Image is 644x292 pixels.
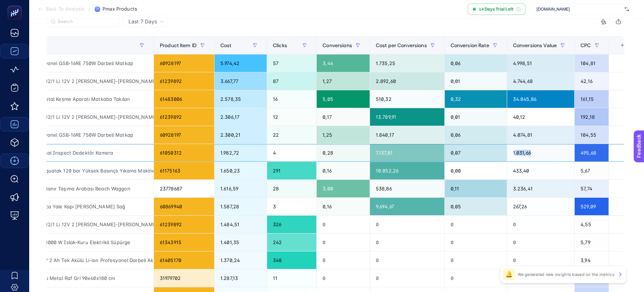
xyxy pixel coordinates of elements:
div: 1.287,13 [215,269,267,287]
span: Feedback [4,2,28,8]
div: 0 [445,216,507,233]
div: 0,16 [317,198,370,215]
div: 0 [370,269,444,287]
div: 11 [267,269,316,287]
span: Back To Analysis [46,6,84,12]
div: 28 [267,180,316,197]
div: 87 [267,72,316,90]
div: 4.744,68 [507,72,574,90]
div: 510,32 [370,90,444,108]
div: 0,28 [317,144,370,162]
div: CAT DX15 12 V 2 Ah Tek Akülü Li-ion Profesyonel Darbeli Akülü Matkap [8,251,154,269]
div: 60928197 [154,126,214,144]
div: 9.694,67 [370,198,444,215]
div: 3,94 [575,251,608,269]
div: 0,07 [445,144,507,162]
div: 40,12 [507,108,574,126]
div: 1.982,72 [215,144,267,162]
div: Einhell TE-CD12/1 Li 12V 2 [PERSON_NAME]-[PERSON_NAME] Akülü Darbeli Matkap [8,72,154,90]
div: 0 [445,251,507,269]
div: 538,86 [370,180,444,197]
div: 4.998,51 [507,54,574,72]
div: 267,26 [507,198,574,215]
div: 0 [317,251,370,269]
div: 1.840,17 [370,126,444,144]
div: 31979702 [154,269,214,287]
div: Bosch Universal Inspect Dedektör Kamera [8,144,154,162]
div: 0 [317,216,370,233]
div: Portaferm Onca Yale Kapı [PERSON_NAME] Sağ [8,198,154,215]
div: 0 [370,216,444,233]
div: 0,16 [317,162,370,179]
span: Conversion Rate [451,42,489,48]
div: 0,01 [445,72,507,90]
div: 0,01 [445,108,507,126]
div: 61050312 [154,144,214,162]
div: 61405170 [154,251,214,269]
div: 529,09 [575,198,608,215]
div: 10 items selected [615,42,621,58]
span: [DOMAIN_NAME] [536,6,622,12]
div: 61239892 [154,108,214,126]
div: 1,25 [317,126,370,144]
div: 13.789,91 [370,108,444,126]
span: Cost [220,42,232,48]
span: Pmax Products [103,6,137,12]
div: 3.236,41 [507,180,574,197]
div: 1.484,51 [215,216,267,233]
img: svg%3e [625,5,629,13]
div: Bosch Profesyonel GSB-16RE 750W Darbeli Matkap [8,54,154,72]
div: 34.845,86 [507,90,574,108]
div: 57,74 [575,180,608,197]
div: Einhell TE-CD12/1 Li 12V 2 [PERSON_NAME]-[PERSON_NAME] Akülü Darbeli Matkap [8,108,154,126]
div: 16 [267,90,316,108]
div: 1,27 [317,72,370,90]
div: 61343915 [154,234,214,251]
div: 161,15 [575,90,608,108]
div: 242 [267,234,316,251]
span: Conversions [323,42,352,48]
div: 57 [267,54,316,72]
div: 3 [267,198,316,215]
div: 104,55 [575,126,608,144]
div: Karcher WD3 1000 W Islak-Kuru Elektrikli Süpürge [8,234,154,251]
div: 5,05 [317,90,370,108]
div: 0,05 [445,198,507,215]
div: 433,40 [507,162,574,179]
div: 23778687 [154,180,214,197]
div: 326 [267,216,316,233]
div: 0,32 [445,90,507,108]
div: 2.892,60 [370,72,444,90]
div: Teknik Alet Metal Kesme Aparatı Matkaba Takılan [8,90,154,108]
div: Bosch Easy Aquatak 120 bar Yüksek Basınçlı Yıkama Makinesi [8,162,154,179]
div: 61239892 [154,72,214,90]
div: + [616,42,629,48]
div: 2.306,17 [215,108,267,126]
div: Bosch Profesyonel GSB-16RE 750W Darbeli Matkap [8,126,154,144]
div: 1.401,35 [215,234,267,251]
div: 1.650,23 [215,162,267,179]
div: 3,00 [317,180,370,197]
span: Product Item ID [160,42,197,48]
div: 4,55 [575,216,608,233]
div: 7.137,81 [370,144,444,162]
span: Conversions Value [513,42,557,48]
div: 1.616,59 [215,180,267,197]
div: 2.300,21 [215,126,267,144]
div: 0,11 [445,180,507,197]
div: 1.735,25 [370,54,444,72]
div: Regalux 5 Katlı Metal Raf Gri 90x40x180 cm [8,269,154,287]
div: 60928197 [154,54,214,72]
span: CPC [581,42,591,48]
div: 5,79 [575,234,608,251]
div: 4 [267,144,316,162]
div: 192,18 [575,108,608,126]
div: 3.667,77 [215,72,267,90]
span: Clicks [273,42,287,48]
div: 12 [267,108,316,126]
div: 1.587,28 [215,198,267,215]
div: BAUHAUS Katlanır Taşıma Arabası Beach Waggon [8,180,154,197]
span: Last 7 Days [128,18,157,25]
div: 1.370,24 [215,251,267,269]
div: 22 [267,126,316,144]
